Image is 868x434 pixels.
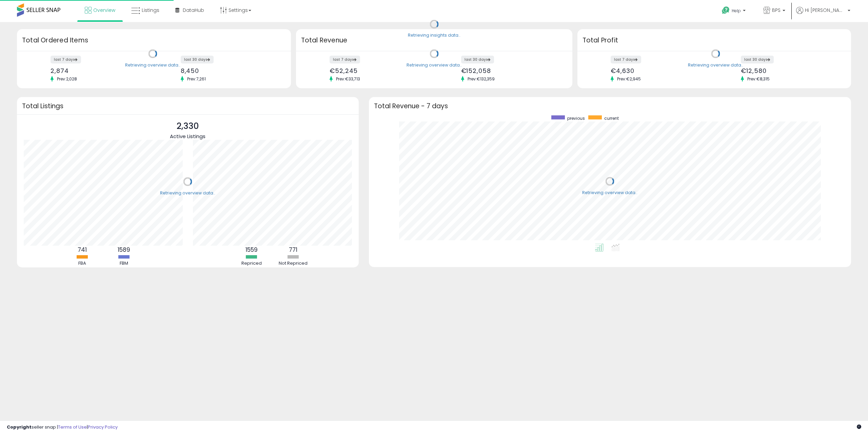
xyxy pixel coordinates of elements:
i: Get Help [722,6,730,15]
div: Retrieving overview data.. [582,190,637,196]
span: BPS [772,7,781,14]
span: Help [732,8,741,14]
span: Hi [PERSON_NAME] [805,7,846,14]
div: Retrieving overview data.. [160,190,215,196]
div: Retrieving overview data.. [407,62,462,68]
span: Listings [142,7,159,14]
span: Overview [93,7,115,14]
span: DataHub [183,7,204,14]
div: Retrieving overview data.. [125,62,180,68]
div: Retrieving overview data.. [688,62,743,68]
a: Hi [PERSON_NAME] [796,7,850,22]
a: Help [716,1,752,22]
